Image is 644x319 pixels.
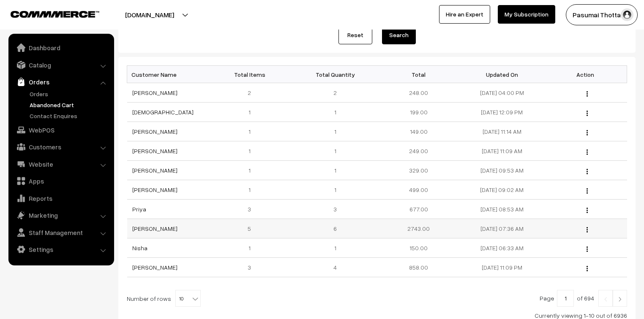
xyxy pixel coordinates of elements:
[377,219,460,238] td: 2743.00
[27,100,111,109] a: Abandoned Cart
[127,66,210,83] th: Customer Name
[338,26,372,44] a: Reset
[11,74,111,89] a: Orders
[377,161,460,180] td: 329.00
[540,295,554,302] span: Page
[377,238,460,258] td: 150.00
[11,57,111,73] a: Catalog
[210,238,294,258] td: 1
[587,208,588,213] img: Menu
[460,141,543,161] td: [DATE] 11:09 AM
[460,161,543,180] td: [DATE] 09:53 AM
[210,103,294,122] td: 1
[210,161,294,180] td: 1
[587,111,588,116] img: Menu
[132,167,177,174] a: [PERSON_NAME]
[294,122,377,141] td: 1
[11,191,111,206] a: Reports
[460,238,543,258] td: [DATE] 06:33 AM
[11,139,111,154] a: Customers
[96,4,204,25] button: [DOMAIN_NAME]
[621,8,633,21] img: user
[587,91,588,97] img: Menu
[210,122,294,141] td: 1
[377,83,460,103] td: 248.00
[294,258,377,277] td: 4
[11,208,111,223] a: Marketing
[616,297,624,302] img: Right
[587,246,588,252] img: Menu
[460,219,543,238] td: [DATE] 07:36 AM
[377,141,460,161] td: 249.00
[294,66,377,83] th: Total Quantity
[132,244,147,251] a: Nisha
[294,83,377,103] td: 2
[377,180,460,200] td: 499.00
[11,122,111,138] a: WebPOS
[587,149,588,155] img: Menu
[377,200,460,219] td: 677.00
[132,225,177,232] a: [PERSON_NAME]
[377,122,460,141] td: 149.00
[587,169,588,174] img: Menu
[294,161,377,180] td: 1
[566,4,638,25] button: Pasumai Thotta…
[11,40,111,55] a: Dashboard
[460,122,543,141] td: [DATE] 11:14 AM
[132,147,177,154] a: [PERSON_NAME]
[11,225,111,240] a: Staff Management
[11,173,111,189] a: Apps
[210,200,294,219] td: 3
[11,8,85,19] a: COMMMERCE
[439,5,490,24] a: Hire an Expert
[11,242,111,257] a: Settings
[460,83,543,103] td: [DATE] 04:00 PM
[175,290,201,307] span: 10
[132,186,177,193] a: [PERSON_NAME]
[587,130,588,135] img: Menu
[294,200,377,219] td: 3
[460,200,543,219] td: [DATE] 08:53 AM
[377,66,460,83] th: Total
[210,219,294,238] td: 5
[210,258,294,277] td: 3
[460,103,543,122] td: [DATE] 12:09 PM
[460,180,543,200] td: [DATE] 09:02 AM
[210,180,294,200] td: 1
[132,128,177,135] a: [PERSON_NAME]
[587,266,588,271] img: Menu
[294,141,377,161] td: 1
[132,108,194,116] a: [DEMOGRAPHIC_DATA]
[498,5,555,24] a: My Subscription
[294,238,377,258] td: 1
[132,264,177,271] a: [PERSON_NAME]
[460,66,543,83] th: Updated On
[587,227,588,232] img: Menu
[294,219,377,238] td: 6
[602,297,609,302] img: Left
[460,258,543,277] td: [DATE] 11:09 PM
[210,83,294,103] td: 2
[176,290,200,307] span: 10
[27,111,111,120] a: Contact Enquires
[27,89,111,98] a: Orders
[210,141,294,161] td: 1
[132,89,177,96] a: [PERSON_NAME]
[210,66,294,83] th: Total Items
[382,26,416,44] button: Search
[587,188,588,194] img: Menu
[543,66,627,83] th: Action
[11,11,99,17] img: COMMMERCE
[577,295,594,302] span: of 694
[132,205,146,213] a: Priya
[127,294,171,303] span: Number of rows
[377,258,460,277] td: 858.00
[11,157,111,172] a: Website
[377,103,460,122] td: 199.00
[294,103,377,122] td: 1
[294,180,377,200] td: 1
